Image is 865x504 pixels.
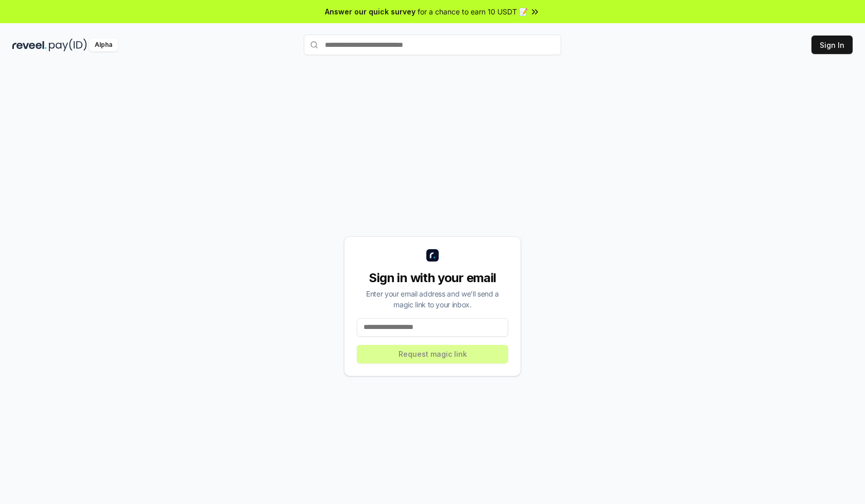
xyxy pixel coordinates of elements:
[12,39,47,51] img: reveel_dark
[811,36,853,54] button: Sign In
[89,39,118,51] div: Alpha
[418,6,528,17] span: for a chance to earn 10 USDT 📝
[426,249,439,262] img: logo_small
[357,270,508,286] div: Sign in with your email
[49,39,87,51] img: pay_id
[325,6,416,17] span: Answer our quick survey
[357,288,508,310] div: Enter your email address and we’ll send a magic link to your inbox.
